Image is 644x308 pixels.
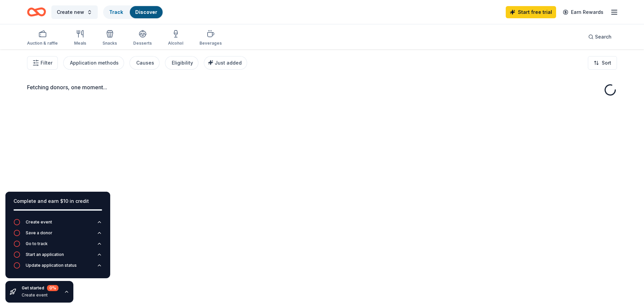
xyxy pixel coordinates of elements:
[136,59,154,67] div: Causes
[41,59,52,67] span: Filter
[109,9,123,15] a: Track
[47,285,58,291] div: 0 %
[204,56,247,70] button: Just added
[26,241,48,246] div: Go to track
[57,8,84,16] span: Create new
[26,252,64,257] div: Start an application
[129,56,160,70] button: Causes
[172,59,193,67] div: Eligibility
[14,251,102,262] button: Start an application
[27,27,58,49] button: Auction & raffle
[63,56,124,70] button: Application methods
[27,4,46,20] a: Home
[27,41,58,46] div: Auction & raffle
[74,41,86,46] div: Meals
[165,56,198,70] button: Eligibility
[14,262,102,273] button: Update application status
[133,27,152,49] button: Desserts
[74,27,86,49] button: Meals
[595,33,612,41] span: Search
[14,230,102,240] button: Save a donor
[27,56,58,70] button: Filter
[215,60,242,66] span: Just added
[588,56,617,70] button: Sort
[27,83,617,91] div: Fetching donors, one moment...
[26,263,77,268] div: Update application status
[133,41,152,46] div: Desserts
[14,240,102,251] button: Go to track
[14,197,102,205] div: Complete and earn $10 in credit
[14,219,102,230] button: Create event
[199,27,222,49] button: Beverages
[102,41,117,46] div: Snacks
[22,292,58,298] div: Create event
[168,41,183,46] div: Alcohol
[70,59,119,67] div: Application methods
[51,5,98,19] button: Create new
[26,230,52,236] div: Save a donor
[26,219,52,225] div: Create event
[168,27,183,49] button: Alcohol
[135,9,157,15] a: Discover
[506,6,556,18] a: Start free trial
[22,285,58,291] div: Get started
[102,27,117,49] button: Snacks
[583,30,617,44] button: Search
[199,41,222,46] div: Beverages
[602,59,611,67] span: Sort
[559,6,607,18] a: Earn Rewards
[103,5,163,19] button: TrackDiscover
